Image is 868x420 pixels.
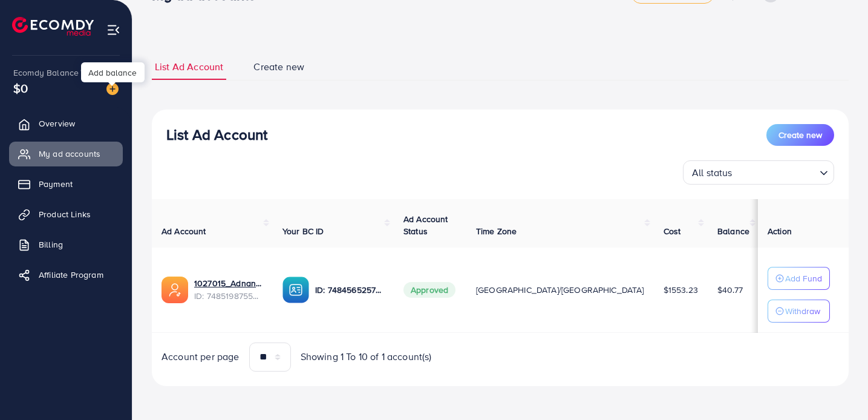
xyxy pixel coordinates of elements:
span: Create new [253,60,304,74]
span: Billing [39,238,63,251]
span: Balance [717,225,749,237]
input: Search for option [736,162,815,182]
span: Ecomdy Balance [13,67,79,79]
a: Billing [9,232,123,257]
img: ic-ba-acc.ded83a64.svg [282,277,309,303]
a: Affiliate Program [9,263,123,287]
a: Payment [9,172,123,196]
button: Create new [766,124,834,146]
span: Product Links [39,208,91,220]
button: Add Fund [768,267,830,290]
span: ID: 7485198755281747984 [194,290,263,302]
span: Action [768,225,792,237]
span: Create new [778,129,822,141]
span: Ad Account Status [403,213,448,237]
iframe: Chat [817,366,859,411]
span: $1553.23 [664,284,698,296]
span: Account per page [162,350,240,364]
img: ic-ads-acc.e4c84228.svg [162,277,188,303]
img: image [106,83,119,95]
span: My ad accounts [39,148,100,160]
span: Affiliate Program [39,269,103,281]
div: Add balance [81,62,145,82]
span: Approved [403,282,455,298]
span: Showing 1 To 10 of 1 account(s) [301,350,432,364]
a: Product Links [9,202,123,226]
a: My ad accounts [9,142,123,166]
span: All status [690,164,735,182]
div: Search for option [683,160,834,185]
span: Cost [664,225,681,237]
button: Withdraw [768,300,830,323]
span: List Ad Account [155,60,223,74]
span: Ad Account [162,225,206,237]
div: <span class='underline'>1027015_Adnan_AFtechnologies_1742783666471</span></br>7485198755281747984 [194,277,263,302]
img: logo [12,17,94,36]
span: Payment [39,178,73,190]
span: $0 [13,79,28,97]
p: ID: 7484565257835544577 [315,283,384,297]
img: menu [106,23,120,37]
span: $40.77 [717,284,743,296]
span: Time Zone [476,225,517,237]
span: Overview [39,117,75,130]
a: Overview [9,111,123,136]
a: 1027015_Adnan_AFtechnologies_1742783666471 [194,277,263,289]
span: Your BC ID [282,225,324,237]
span: [GEOGRAPHIC_DATA]/[GEOGRAPHIC_DATA] [476,284,644,296]
p: Withdraw [785,304,820,318]
h3: List Ad Account [166,126,267,143]
p: Add Fund [785,271,822,286]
